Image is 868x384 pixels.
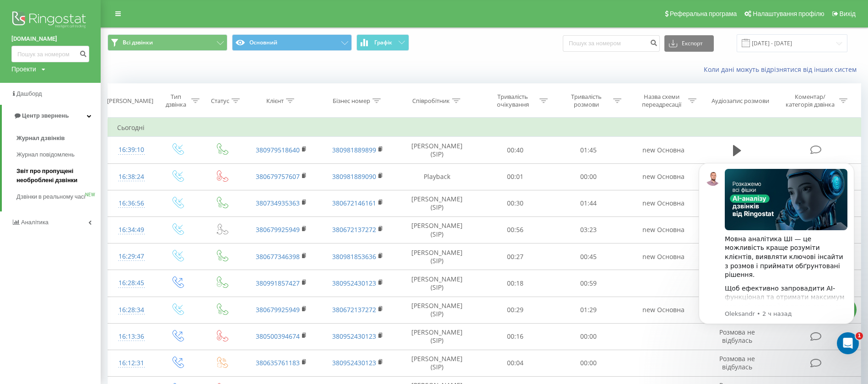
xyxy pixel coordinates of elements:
[16,146,101,163] a: Журнал повідомлень
[356,34,409,51] button: Графік
[332,279,376,287] a: 380952430123
[396,350,478,376] td: [PERSON_NAME] (SIP)
[117,354,146,372] div: 16:12:31
[256,358,300,367] a: 380635761183
[2,105,101,127] a: Центр звернень
[412,97,450,105] div: Співробітник
[332,146,376,154] a: 380981889899
[396,323,478,350] td: [PERSON_NAME] (SIP)
[332,199,376,207] a: 380672146161
[552,270,625,297] td: 00:59
[719,354,755,371] span: Розмова не відбулась
[256,332,300,341] a: 380500394674
[11,65,36,74] div: Проекти
[478,323,552,350] td: 00:16
[332,332,376,341] a: 380952430123
[16,134,65,143] span: Журнал дзвінків
[117,141,146,159] div: 16:39:10
[478,270,552,297] td: 00:18
[22,112,69,119] span: Центр звернень
[670,10,737,17] span: Реферальна програма
[478,350,552,376] td: 00:04
[256,279,300,287] a: 380991857427
[625,137,702,163] td: new Основна
[552,190,625,216] td: 01:44
[552,297,625,323] td: 01:29
[664,35,714,52] button: Експорт
[333,97,370,105] div: Бізнес номер
[16,90,42,97] span: Дашборд
[256,199,300,207] a: 380734935363
[625,297,702,323] td: new Основна
[840,10,856,17] span: Вихід
[478,297,552,323] td: 00:29
[704,65,861,74] a: Коли дані можуть відрізнятися вiд інших систем
[108,119,861,137] td: Сьогодні
[16,192,85,201] span: Дзвінки в реальному часі
[256,305,300,314] a: 380679925949
[232,34,352,51] button: Основний
[11,9,89,32] img: Ringostat logo
[123,39,153,46] span: Всі дзвінки
[16,167,96,185] span: Звіт про пропущені необроблені дзвінки
[837,332,859,354] iframe: Intercom live chat
[396,163,478,190] td: Playback
[256,225,300,234] a: 380679925949
[552,323,625,350] td: 00:00
[256,252,300,261] a: 380677346398
[753,10,824,17] span: Налаштування профілю
[16,189,101,205] a: Дзвінки в реальному часіNEW
[396,243,478,270] td: [PERSON_NAME] (SIP)
[16,150,75,159] span: Журнал повідомлень
[625,216,702,243] td: new Основна
[332,305,376,314] a: 380672137272
[11,46,89,62] input: Пошук за номером
[552,163,625,190] td: 00:00
[488,93,537,108] div: Тривалість очікування
[117,328,146,346] div: 16:13:36
[396,216,478,243] td: [PERSON_NAME] (SIP)
[396,190,478,216] td: [PERSON_NAME] (SIP)
[396,137,478,163] td: [PERSON_NAME] (SIP)
[396,270,478,297] td: [PERSON_NAME] (SIP)
[625,163,702,190] td: new Основна
[107,97,153,105] div: [PERSON_NAME]
[563,35,660,52] input: Пошук за номером
[256,172,300,181] a: 380679757607
[332,172,376,181] a: 380981889090
[396,297,478,323] td: [PERSON_NAME] (SIP)
[478,190,552,216] td: 00:30
[117,274,146,292] div: 16:28:45
[11,34,89,43] a: [DOMAIN_NAME]
[478,163,552,190] td: 00:01
[21,219,49,226] span: Аналiтика
[332,225,376,234] a: 380672137272
[256,146,300,154] a: 380979518640
[16,163,101,189] a: Звіт про пропущені необроблені дзвінки
[856,332,863,340] span: 1
[478,137,552,163] td: 00:40
[478,243,552,270] td: 00:27
[117,168,146,186] div: 16:38:24
[117,248,146,265] div: 16:29:47
[562,93,611,108] div: Тривалість розмови
[712,97,769,105] div: Аудіозапис розмови
[211,97,229,105] div: Статус
[685,149,868,359] iframe: Intercom notifications сообщение
[552,137,625,163] td: 01:45
[637,93,686,108] div: Назва схеми переадресації
[117,301,146,319] div: 16:28:34
[117,195,146,212] div: 16:36:56
[374,39,392,46] span: Графік
[478,216,552,243] td: 00:56
[625,243,702,270] td: new Основна
[552,243,625,270] td: 00:45
[552,350,625,376] td: 00:00
[108,34,227,51] button: Всі дзвінки
[332,358,376,367] a: 380952430123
